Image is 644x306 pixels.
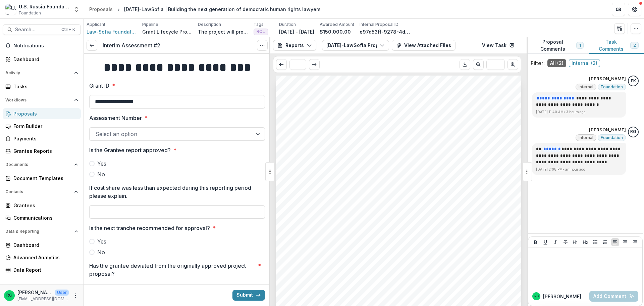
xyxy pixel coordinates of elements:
[3,108,81,119] a: Proposals
[142,28,193,35] p: Grant Lifecycle Process
[478,40,519,51] a: View Task
[17,289,52,296] p: [PERSON_NAME]
[72,3,81,16] button: Open entity switcher
[3,133,81,144] a: Payments
[579,135,593,140] span: Internal
[60,26,76,33] div: Ctrl + K
[631,79,636,83] div: Emma K
[55,290,69,296] p: User
[13,147,75,155] div: Grantee Reports
[3,95,81,105] button: Open Workflows
[579,43,581,48] span: 1
[5,229,71,234] span: Data & Reporting
[581,238,589,246] button: Heading 2
[631,238,639,246] button: Align Right
[3,186,81,197] button: Open Contacts
[89,184,261,200] p: If cost share was less than expected during this reporting period please explain.
[5,71,71,75] span: Activity
[19,3,69,10] div: U.S. Russia Foundation
[142,21,158,28] p: Pipeline
[326,166,341,171] span: [DATE]
[257,29,265,34] span: ROL
[3,68,81,78] button: Open Activity
[534,295,539,298] div: Ruslan Garipov
[579,85,593,89] span: Internal
[13,214,75,221] div: Communications
[601,135,623,140] span: Foundation
[527,37,589,54] button: Proposal Comments
[360,21,398,28] p: Internal Proposal ID
[273,40,316,51] button: Reports
[87,4,323,14] nav: breadcrumb
[87,4,115,14] a: Proposals
[89,6,113,13] div: Proposals
[536,110,622,115] p: [DATE] 11:40 AM • 3 hours ago
[290,139,329,144] span: Grantee name
[13,202,75,209] div: Grantees
[5,98,71,102] span: Workflows
[309,59,320,70] button: Scroll to next page
[254,21,264,28] p: Tags
[17,296,69,302] p: [EMAIL_ADDRESS][DOMAIN_NAME]
[320,21,354,28] p: Awarded Amount
[320,28,351,35] p: $150,000.00
[473,59,484,70] button: Scroll to previous page
[13,123,75,130] div: Form Builder
[13,175,75,182] div: Document Templates
[531,59,545,67] p: Filter:
[13,135,75,142] div: Payments
[3,159,81,170] button: Open Documents
[290,285,501,290] span: ground, including counseling and delivering instructions to lawyers and to victims of repressions,
[3,40,81,51] button: Notifications
[97,170,105,178] span: No
[630,130,636,134] div: Ruslan Garipov
[97,283,106,291] span: Yes
[3,121,81,132] a: Form Builder
[3,173,81,184] a: Document Templates
[3,239,81,251] a: Dashboard
[290,126,328,131] span: [DATE]-LawSofia
[621,238,629,246] button: Align Center
[360,28,410,35] p: e97d53ff-9278-4d28-bb55-95192b3cb419
[87,28,137,35] a: Law-Sofia Foundation
[319,166,324,171] span: —
[13,56,75,63] div: Dashboard
[290,298,492,303] span: country, constant monitoring of the situation and focus on meeting the challenges in terms of
[13,242,75,249] div: Dashboard
[601,238,609,246] button: Ordered List
[561,238,570,246] button: Strike
[13,266,75,273] div: Data Report
[15,27,57,33] span: Search...
[589,127,626,133] p: [PERSON_NAME]
[551,238,559,246] button: Italicize
[290,159,337,164] span: Reporting period
[290,119,313,125] span: Grant ID
[3,252,81,263] a: Advanced Analytics
[290,178,477,184] span: Section 1: Progress Report According to Project Objectives
[290,104,347,112] span: Program Report
[89,262,255,278] p: Has the grantee deviated from the originally approved project proposal?
[5,162,71,167] span: Documents
[611,238,619,246] button: Align Left
[541,238,549,246] button: Underline
[3,24,81,35] button: Search...
[543,293,581,300] p: [PERSON_NAME]
[392,40,455,51] button: View Attached Files
[460,59,470,70] button: Download PDF
[290,272,494,277] span: by the raised number of cases we are working on. We see raised activity in the area of digital
[124,6,321,13] div: [DATE]-LawSofia | Building the next generation of democratic human rights lawyers
[279,21,296,28] p: Duration
[3,264,81,275] a: Data Report
[97,237,106,246] span: Yes
[589,76,626,82] p: [PERSON_NAME]
[290,212,359,217] span: just the last reporting period.
[507,59,518,70] button: Scroll to next page
[198,28,248,35] p: The project will provide legal aid in courts for people charged on foreign agent or undesirable o...
[601,85,623,89] span: Foundation
[87,21,105,28] p: Applicant
[571,238,579,246] button: Heading 1
[532,238,540,246] button: Bold
[89,114,142,122] p: Assessment Number
[290,192,494,198] span: This section should describe the progress achieved during the reporting period with regard to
